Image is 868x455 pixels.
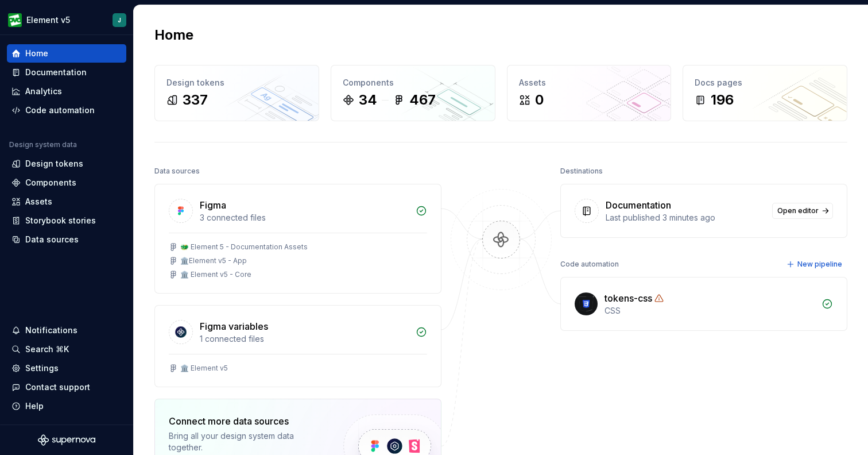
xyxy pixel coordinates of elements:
div: Bring all your design system data together. [169,430,324,453]
a: Assets [7,192,126,211]
div: 🏛️ Element v5 [180,364,228,373]
h2: Home [154,26,193,44]
div: Storybook stories [25,215,96,226]
div: Notifications [25,325,77,336]
a: Open editor [772,203,833,219]
a: Settings [7,359,126,377]
div: Documentation [606,198,671,212]
div: Last published 3 minutes ago [606,212,765,223]
div: 3 connected files [200,212,409,223]
div: 🏛️Element v5 - App [180,256,247,265]
div: Figma variables [200,319,268,333]
div: Design tokens [25,158,83,169]
div: 0 [535,91,544,109]
div: Code automation [560,256,619,272]
div: Design tokens [166,77,307,88]
div: Docs pages [695,77,835,88]
div: Settings [25,363,59,374]
div: 1 connected files [200,333,409,345]
a: Assets0 [507,65,672,121]
a: Analytics [7,82,126,101]
div: Destinations [560,163,603,179]
button: Element v5J [2,7,131,32]
div: Documentation [25,67,87,78]
div: Components [25,177,76,188]
div: Assets [519,77,660,88]
svg: Supernova Logo [38,434,95,446]
a: Figma variables1 connected files🏛️ Element v5 [154,305,441,387]
a: Design tokens [7,155,126,173]
a: Code automation [7,101,126,119]
div: J [118,16,121,25]
a: Components [7,173,126,192]
div: Analytics [25,86,62,97]
a: Design tokens337 [154,65,319,121]
button: Contact support [7,378,126,396]
div: 467 [409,91,436,109]
div: CSS [604,305,815,317]
div: 196 [711,91,734,109]
div: Contact support [25,381,90,393]
div: Code automation [25,105,95,116]
div: Components [343,77,483,88]
a: Components34467 [331,65,495,121]
a: Documentation [7,63,126,82]
div: Design system data [9,140,77,149]
div: Home [25,48,48,59]
div: 34 [359,91,377,109]
span: Open editor [777,206,819,215]
a: Figma3 connected files🐲 Element 5 - Documentation Assets🏛️Element v5 - App🏛️ Element v5 - Core [154,184,441,294]
a: Docs pages196 [683,65,847,121]
span: New pipeline [797,260,842,269]
div: Assets [25,196,52,207]
button: New pipeline [783,256,847,272]
div: Data sources [25,234,79,245]
div: Data sources [154,163,200,179]
div: 337 [183,91,208,109]
div: Help [25,400,44,412]
div: Connect more data sources [169,414,324,428]
a: Home [7,44,126,63]
button: Help [7,397,126,415]
button: Search ⌘K [7,340,126,358]
div: tokens-css [604,291,652,305]
img: a1163231-533e-497d-a445-0e6f5b523c07.png [8,13,22,27]
a: Storybook stories [7,211,126,230]
div: Search ⌘K [25,344,69,355]
div: Element v5 [26,14,70,26]
div: 🐲 Element 5 - Documentation Assets [180,242,308,252]
div: Figma [200,198,226,212]
button: Notifications [7,321,126,340]
a: Data sources [7,230,126,249]
div: 🏛️ Element v5 - Core [180,270,251,279]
